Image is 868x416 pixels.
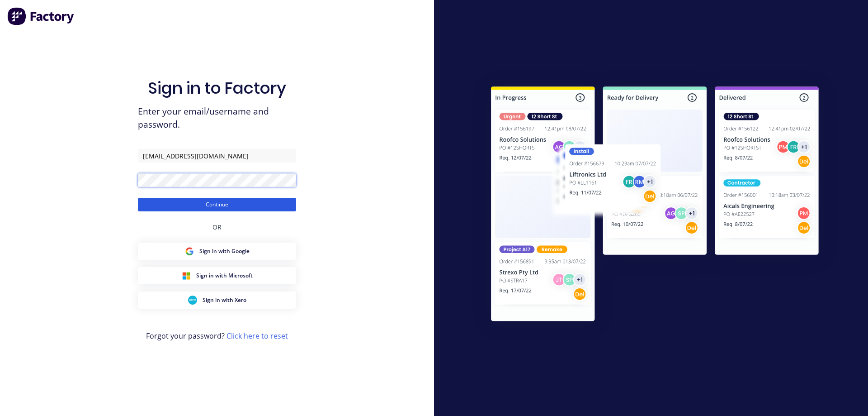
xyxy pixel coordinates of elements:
[7,7,75,25] img: Factory
[182,271,191,280] img: Microsoft Sign in
[226,331,288,341] a: Click here to reset
[146,330,288,341] span: Forgot your password?
[138,149,296,163] input: Email/Username
[138,292,296,309] button: Xero Sign inSign in with Xero
[188,296,197,305] img: Xero Sign in
[203,296,246,304] span: Sign in with Xero
[471,68,839,343] img: Sign in
[185,247,194,256] img: Google Sign in
[138,198,296,211] button: Continue
[148,78,286,98] h1: Sign in to Factory
[138,267,296,284] button: Microsoft Sign inSign in with Microsoft
[199,247,250,255] span: Sign in with Google
[138,243,296,260] button: Google Sign inSign in with Google
[196,272,253,280] span: Sign in with Microsoft
[212,211,222,243] div: OR
[138,105,296,131] span: Enter your email/username and password.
